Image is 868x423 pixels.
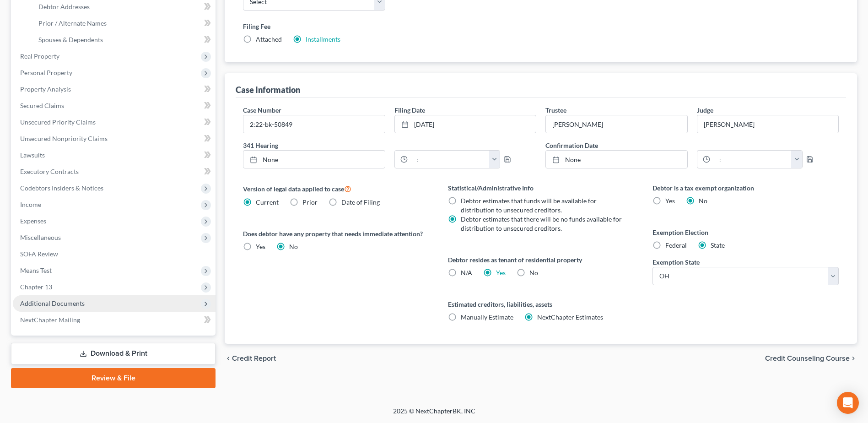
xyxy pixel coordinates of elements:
label: Statistical/Administrative Info [448,183,634,193]
i: chevron_right [850,355,857,362]
span: Additional Documents [20,299,85,307]
label: Debtor resides as tenant of residential property [448,255,634,265]
span: NextChapter Mailing [20,316,80,324]
label: Case Number [243,105,281,115]
a: Installments [306,35,340,43]
span: Chapter 13 [20,283,52,291]
a: Unsecured Priority Claims [13,114,216,130]
div: Case Information [236,84,300,95]
span: Yes [256,243,265,250]
span: Means Test [20,266,52,274]
span: Debtor estimates that funds will be available for distribution to unsecured creditors. [461,197,597,214]
label: Filing Date [394,105,425,115]
span: Property Analysis [20,85,71,93]
input: -- : -- [710,151,792,168]
span: Codebtors Insiders & Notices [20,184,103,192]
label: Version of legal data applied to case [243,183,429,194]
span: NextChapter Estimates [537,313,603,321]
span: State [711,241,725,249]
a: Prior / Alternate Names [31,15,216,32]
span: Debtor estimates that there will be no funds available for distribution to unsecured creditors. [461,215,622,232]
span: Spouses & Dependents [38,36,103,43]
span: Personal Property [20,69,72,76]
span: Lawsuits [20,151,45,159]
a: Lawsuits [13,147,216,163]
label: 341 Hearing [238,141,541,150]
button: Credit Counseling Course chevron_right [765,355,857,362]
a: Executory Contracts [13,163,216,180]
span: Date of Filing [341,198,380,206]
i: chevron_left [225,355,232,362]
span: No [529,269,538,277]
span: Credit Counseling Course [765,355,850,362]
span: N/A [461,269,472,277]
span: Debtor Addresses [38,3,90,11]
label: Estimated creditors, liabilities, assets [448,299,634,309]
div: Open Intercom Messenger [837,392,859,414]
span: Current [256,198,279,206]
span: Yes [665,197,675,205]
label: Confirmation Date [541,141,843,150]
label: Does debtor have any property that needs immediate attention? [243,229,429,239]
span: Executory Contracts [20,168,79,175]
span: SOFA Review [20,250,58,258]
span: Credit Report [232,355,276,362]
span: Manually Estimate [461,313,513,321]
label: Debtor is a tax exempt organization [652,183,839,193]
a: Spouses & Dependents [31,32,216,48]
span: Prior [302,198,318,206]
label: Trustee [545,105,566,115]
a: None [546,151,687,168]
input: -- : -- [408,151,490,168]
span: Federal [665,241,687,249]
a: Download & Print [11,343,216,364]
a: Yes [496,269,506,277]
button: chevron_left Credit Report [225,355,276,362]
span: Miscellaneous [20,233,61,241]
a: Review & File [11,368,216,388]
span: Expenses [20,217,46,225]
label: Filing Fee [243,22,839,31]
span: Income [20,201,41,208]
a: Unsecured Nonpriority Claims [13,130,216,147]
span: No [699,197,707,205]
a: [DATE] [395,115,536,133]
span: Attached [256,35,282,43]
input: -- [546,115,687,133]
a: Secured Claims [13,98,216,114]
span: Prior / Alternate Names [38,19,107,27]
a: SOFA Review [13,246,216,262]
span: Secured Claims [20,102,64,109]
a: None [243,151,384,168]
a: Property Analysis [13,81,216,98]
div: 2025 © NextChapterBK, INC [173,407,695,423]
label: Exemption Election [652,228,839,237]
input: -- [697,115,838,133]
span: No [289,243,298,250]
a: NextChapter Mailing [13,312,216,328]
label: Judge [697,105,713,115]
span: Unsecured Priority Claims [20,118,96,126]
span: Unsecured Nonpriority Claims [20,135,108,142]
input: Enter case number... [243,115,384,133]
label: Exemption State [652,257,700,267]
span: Real Property [20,52,59,60]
